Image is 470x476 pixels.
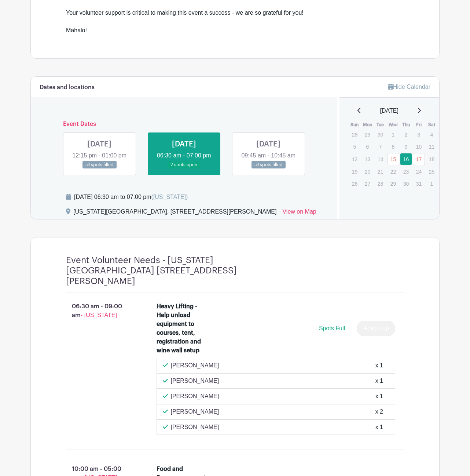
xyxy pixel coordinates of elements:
[388,84,430,90] a: Hide Calendar
[374,178,386,189] p: 28
[426,129,438,140] p: 4
[400,153,412,165] a: 16
[426,178,438,189] p: 1
[375,377,383,385] div: x 1
[374,153,386,165] p: 14
[374,141,386,152] p: 7
[387,178,399,189] p: 29
[349,141,361,152] p: 5
[412,121,425,128] th: Fri
[387,121,400,128] th: Wed
[400,129,412,140] p: 2
[413,129,425,140] p: 3
[374,121,387,128] th: Tue
[349,153,361,165] p: 12
[66,255,268,287] h4: Event Volunteer Needs - [US_STATE] [GEOGRAPHIC_DATA] [STREET_ADDRESS][PERSON_NAME]
[400,166,412,177] p: 23
[151,194,188,200] span: ([US_STATE])
[426,166,438,177] p: 25
[400,121,412,128] th: Thu
[380,106,399,115] span: [DATE]
[361,153,374,165] p: 13
[361,166,374,177] p: 20
[319,325,345,331] span: Spots Full
[157,302,208,355] div: Heavy Lifting - Help unload equipment to courses, tent, registration and wine wall setup
[171,377,219,385] p: [PERSON_NAME]
[400,178,412,189] p: 30
[361,178,374,189] p: 27
[375,392,383,401] div: x 1
[171,392,219,401] p: [PERSON_NAME]
[413,166,425,177] p: 24
[413,141,425,152] p: 10
[361,129,374,140] p: 29
[387,129,399,140] p: 1
[171,407,219,416] p: [PERSON_NAME]
[81,312,117,318] span: - [US_STATE]
[57,121,311,128] h6: Event Dates
[282,207,316,219] a: View on Map
[40,84,95,91] h6: Dates and locations
[375,407,383,416] div: x 2
[348,121,361,128] th: Sun
[426,153,438,165] p: 18
[349,178,361,189] p: 26
[171,361,219,370] p: [PERSON_NAME]
[413,153,425,165] a: 17
[374,129,386,140] p: 30
[413,178,425,189] p: 31
[426,141,438,152] p: 11
[387,141,399,152] p: 8
[171,423,219,432] p: [PERSON_NAME]
[349,166,361,177] p: 19
[375,361,383,370] div: x 1
[361,121,374,128] th: Mon
[374,166,386,177] p: 21
[387,153,399,165] a: 15
[349,129,361,140] p: 28
[400,141,412,152] p: 9
[375,423,383,432] div: x 1
[54,299,145,323] p: 06:30 am - 09:00 am
[425,121,438,128] th: Sat
[73,207,276,219] div: [US_STATE][GEOGRAPHIC_DATA], [STREET_ADDRESS][PERSON_NAME]
[387,166,399,177] p: 22
[361,141,374,152] p: 6
[74,193,188,201] div: [DATE] 06:30 am to 07:00 pm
